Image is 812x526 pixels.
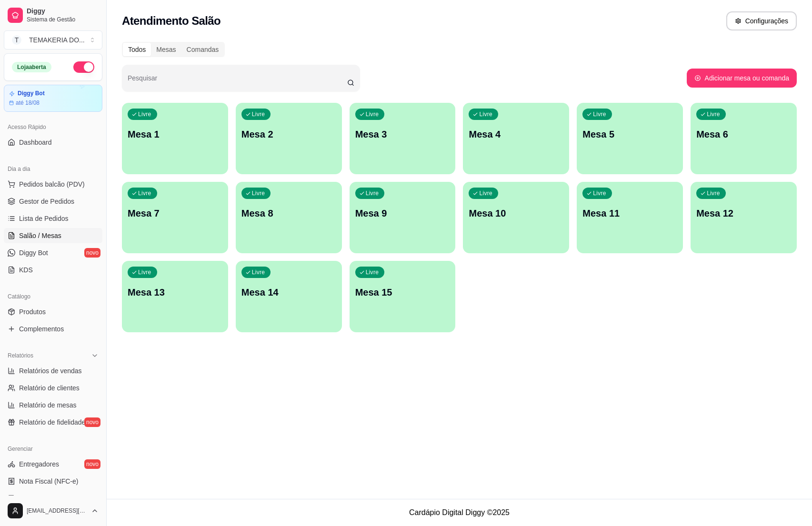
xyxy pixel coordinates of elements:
[593,189,606,197] p: Livre
[4,245,102,260] a: Diggy Botnovo
[4,363,102,378] a: Relatórios de vendas
[122,182,228,253] button: LivreMesa 7
[241,128,336,141] p: Mesa 2
[696,207,791,220] p: Mesa 12
[687,69,797,88] button: Adicionar mesa ou comanda
[469,128,563,141] p: Mesa 4
[19,494,71,503] span: Controle de caixa
[107,499,812,526] footer: Cardápio Digital Diggy © 2025
[469,207,563,220] p: Mesa 10
[138,110,151,118] p: Livre
[241,207,336,220] p: Mesa 8
[582,207,677,220] p: Mesa 11
[691,103,797,174] button: LivreMesa 6
[4,177,102,192] button: Pedidos balcão (PDV)
[4,4,102,27] a: DiggySistema de Gestão
[19,231,61,240] span: Salão / Mesas
[4,474,102,489] a: Nota Fiscal (NFC-e)
[73,61,94,73] button: Alterar Status
[8,352,33,359] span: Relatórios
[19,214,69,223] span: Lista de Pedidos
[19,265,33,275] span: KDS
[19,197,74,206] span: Gestor de Pedidos
[366,268,379,276] p: Livre
[19,138,52,147] span: Dashboard
[19,417,85,427] span: Relatório de fidelidade
[593,110,606,118] p: Livre
[19,179,85,189] span: Pedidos balcão (PDV)
[128,207,222,220] p: Mesa 7
[19,307,46,317] span: Produtos
[355,128,450,141] p: Mesa 3
[4,194,102,209] a: Gestor de Pedidos
[350,103,456,174] button: LivreMesa 3
[4,135,102,150] a: Dashboard
[27,7,99,16] span: Diggy
[19,476,78,486] span: Nota Fiscal (NFC-e)
[19,324,64,334] span: Complementos
[4,228,102,243] a: Salão / Mesas
[27,507,87,515] span: [EMAIL_ADDRESS][DOMAIN_NAME]
[138,189,151,197] p: Livre
[18,90,45,97] article: Diggy Bot
[19,400,77,410] span: Relatório de mesas
[4,211,102,226] a: Lista de Pedidos
[4,499,102,522] button: [EMAIL_ADDRESS][DOMAIN_NAME]
[252,268,265,276] p: Livre
[4,262,102,278] a: KDS
[19,248,48,258] span: Diggy Bot
[577,103,683,174] button: LivreMesa 5
[128,128,222,141] p: Mesa 1
[151,43,181,56] div: Mesas
[122,261,228,332] button: LivreMesa 13
[696,128,791,141] p: Mesa 6
[128,77,347,87] input: Pesquisar
[4,380,102,396] a: Relatório de clientes
[252,110,265,118] p: Livre
[128,286,222,299] p: Mesa 13
[463,182,569,253] button: LivreMesa 10
[707,110,720,118] p: Livre
[355,207,450,220] p: Mesa 9
[582,128,677,141] p: Mesa 5
[4,415,102,430] a: Relatório de fidelidadenovo
[123,43,151,56] div: Todos
[12,62,51,72] div: Loja aberta
[4,304,102,319] a: Produtos
[16,99,40,107] article: até 18/08
[181,43,224,56] div: Comandas
[479,110,492,118] p: Livre
[4,85,102,112] a: Diggy Botaté 18/08
[4,161,102,177] div: Dia a dia
[4,289,102,304] div: Catálogo
[252,189,265,197] p: Livre
[577,182,683,253] button: LivreMesa 11
[12,35,21,45] span: T
[19,383,80,393] span: Relatório de clientes
[138,268,151,276] p: Livre
[726,11,797,30] button: Configurações
[479,189,492,197] p: Livre
[236,261,342,332] button: LivreMesa 14
[366,189,379,197] p: Livre
[19,366,82,376] span: Relatórios de vendas
[463,103,569,174] button: LivreMesa 4
[4,30,102,50] button: Select a team
[366,110,379,118] p: Livre
[27,16,99,23] span: Sistema de Gestão
[691,182,797,253] button: LivreMesa 12
[236,103,342,174] button: LivreMesa 2
[241,286,336,299] p: Mesa 14
[4,441,102,457] div: Gerenciar
[19,459,59,469] span: Entregadores
[4,397,102,413] a: Relatório de mesas
[707,189,720,197] p: Livre
[29,35,85,45] div: TEMAKERIA DO ...
[122,13,221,29] h2: Atendimento Salão
[122,103,228,174] button: LivreMesa 1
[4,457,102,472] a: Entregadoresnovo
[4,119,102,135] div: Acesso Rápido
[350,261,456,332] button: LivreMesa 15
[355,286,450,299] p: Mesa 15
[236,182,342,253] button: LivreMesa 8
